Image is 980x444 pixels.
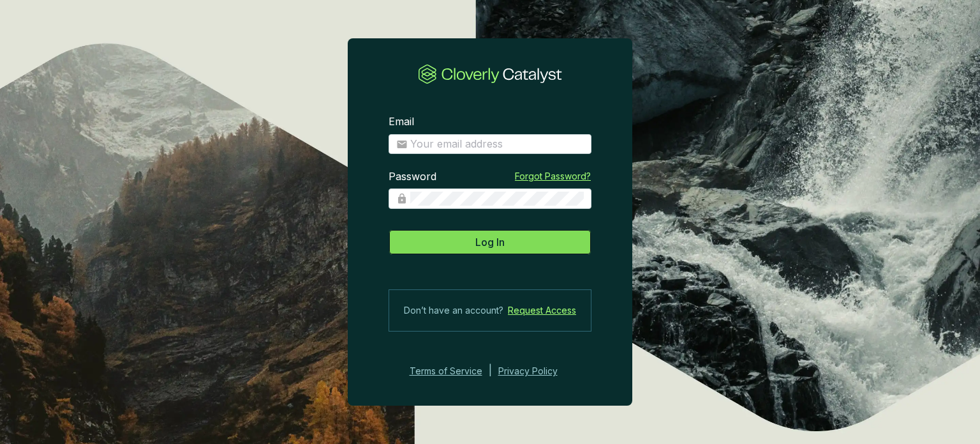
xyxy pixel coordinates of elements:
[410,137,584,151] input: Email
[475,234,505,250] span: Log In
[389,115,414,129] label: Email
[508,303,576,318] a: Request Access
[410,192,584,206] input: Password
[389,170,436,184] label: Password
[498,364,575,379] a: Privacy Policy
[515,170,591,183] a: Forgot Password?
[406,364,482,379] a: Terms of Service
[404,303,503,318] span: Don’t have an account?
[489,364,492,379] div: |
[389,229,591,255] button: Log In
